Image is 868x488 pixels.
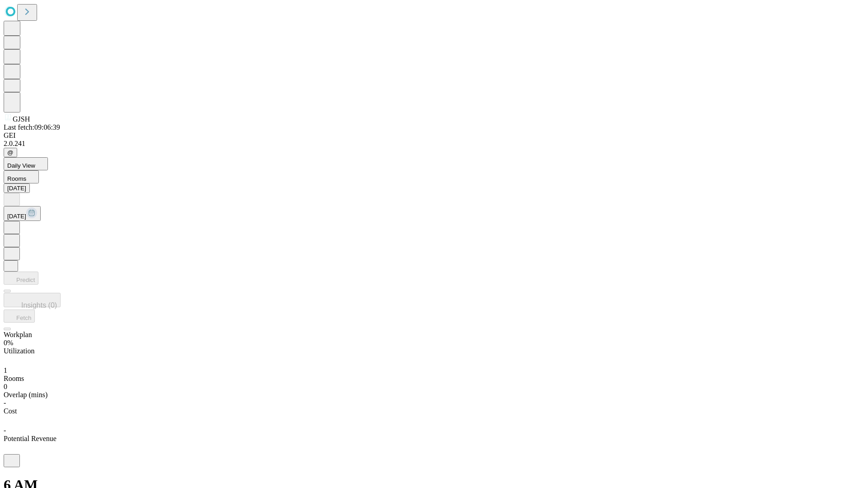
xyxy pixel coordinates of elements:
button: Insights (0) [4,293,61,307]
span: Insights (0) [21,301,57,309]
div: GEI [4,131,864,140]
span: Potential Revenue [4,435,57,442]
button: Fetch [4,310,35,323]
button: [DATE] [4,183,30,193]
span: 1 [4,366,7,374]
div: 2.0.241 [4,140,864,148]
span: Last fetch: 09:06:39 [4,123,60,131]
span: [DATE] [7,213,26,220]
button: Rooms [4,170,39,183]
span: Utilization [4,347,34,355]
span: 0 [4,383,7,390]
button: @ [4,148,17,157]
button: [DATE] [4,206,41,221]
button: Predict [4,272,38,285]
span: - [4,399,6,407]
span: - [4,427,6,434]
span: 0% [4,339,13,347]
button: Daily View [4,157,48,170]
span: Daily View [7,162,35,169]
span: Workplan [4,331,32,338]
span: Rooms [7,175,26,182]
span: Rooms [4,375,24,382]
span: @ [7,149,14,156]
span: Cost [4,407,17,415]
span: Overlap (mins) [4,391,47,399]
span: GJSH [13,115,30,123]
